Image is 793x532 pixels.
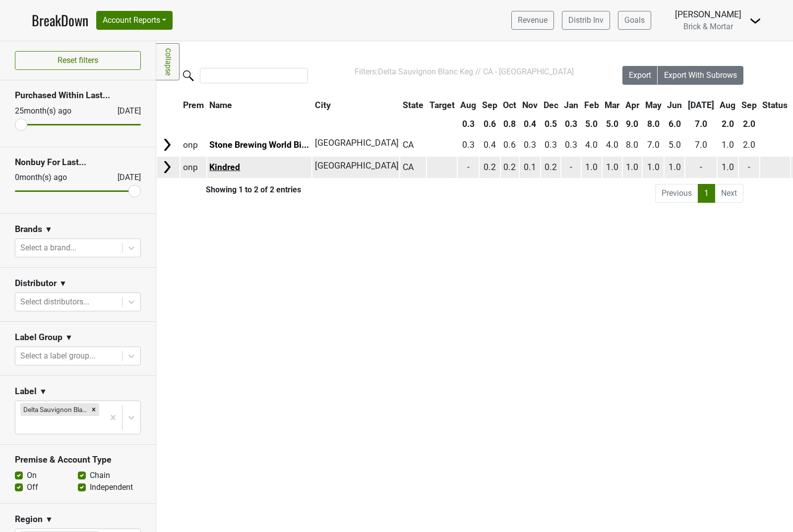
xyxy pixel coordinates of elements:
[718,96,738,114] th: Aug: activate to sort column ascending
[157,96,180,114] th: &nbsp;: activate to sort column ascending
[15,157,141,168] h3: Nonbuy For Last...
[156,185,301,194] div: Showing 1 to 2 of 2 entries
[722,162,734,172] span: 1.0
[647,140,660,150] span: 7.0
[378,67,574,76] span: Delta Sauvignon Blanc Keg // CA - [GEOGRAPHIC_DATA]
[582,96,602,114] th: Feb: activate to sort column ascending
[503,140,516,150] span: 0.6
[698,184,715,203] a: 1
[160,137,175,152] img: Arrow right
[462,140,475,150] span: 0.3
[561,115,581,133] th: 0.3
[15,51,141,70] button: Reset filters
[561,96,581,114] th: Jan: activate to sort column ascending
[582,115,602,133] th: 5.0
[90,481,133,493] label: Independent
[511,11,554,30] a: Revenue
[15,386,37,397] h3: Label
[458,115,479,133] th: 0.3
[520,96,540,114] th: Nov: activate to sort column ascending
[39,386,47,398] span: ▼
[665,115,684,133] th: 6.0
[562,11,610,30] a: Distrib Inv
[623,115,642,133] th: 9.0
[181,96,206,114] th: Prem: activate to sort column ascending
[403,162,414,172] span: CA
[603,115,622,133] th: 5.0
[355,66,595,78] div: Filters:
[585,140,598,150] span: 4.0
[20,403,88,416] div: Delta Sauvignon Blanc Keg
[718,115,738,133] th: 2.0
[183,100,204,110] span: Prem
[160,160,175,175] img: Arrow right
[565,140,577,150] span: 0.3
[626,140,638,150] span: 8.0
[458,96,479,114] th: Aug: activate to sort column ascending
[181,134,206,155] td: onp
[480,115,500,133] th: 0.6
[643,115,664,133] th: 8.0
[618,11,651,30] a: Goals
[403,140,414,150] span: CA
[606,140,618,150] span: 4.0
[207,96,312,114] th: Name: activate to sort column ascending
[315,161,399,171] span: [GEOGRAPHIC_DATA]
[760,96,791,114] th: Status: activate to sort column ascending
[545,140,557,150] span: 0.3
[669,140,681,150] span: 5.0
[467,162,470,172] span: -
[156,43,180,80] a: Collapse
[541,115,561,133] th: 0.5
[15,455,141,465] h3: Premise & Account Type
[520,115,540,133] th: 0.4
[749,15,761,27] img: Dropdown Menu
[623,96,642,114] th: Apr: activate to sort column ascending
[480,96,500,114] th: Sep: activate to sort column ascending
[15,172,94,183] div: 0 month(s) ago
[585,162,598,172] span: 1.0
[739,115,759,133] th: 2.0
[501,96,519,114] th: Oct: activate to sort column ascending
[669,162,681,172] span: 1.0
[181,157,206,178] td: onp
[312,96,394,114] th: City: activate to sort column ascending
[541,96,561,114] th: Dec: activate to sort column ascending
[647,162,660,172] span: 1.0
[501,115,519,133] th: 0.8
[315,138,399,148] span: [GEOGRAPHIC_DATA]
[700,162,702,172] span: -
[15,278,57,289] h3: Distributor
[739,96,759,114] th: Sep: activate to sort column ascending
[722,140,734,150] span: 1.0
[400,96,426,114] th: State: activate to sort column ascending
[65,332,73,344] span: ▼
[606,162,618,172] span: 1.0
[484,162,496,172] span: 0.2
[45,224,53,236] span: ▼
[27,470,37,481] label: On
[626,162,638,172] span: 1.0
[695,140,707,150] span: 7.0
[27,481,38,493] label: Off
[664,70,737,80] span: Export With Subrows
[96,11,173,30] button: Account Reports
[524,140,536,150] span: 0.3
[427,96,457,114] th: Target: activate to sort column ascending
[32,10,88,31] a: BreakDown
[15,332,62,343] h3: Label Group
[429,100,455,110] span: Target
[90,470,110,481] label: Chain
[59,278,67,290] span: ▼
[88,403,99,416] div: Remove Delta Sauvignon Blanc Keg
[209,100,232,110] span: Name
[622,66,658,85] button: Export
[545,162,557,172] span: 0.2
[675,8,741,21] div: [PERSON_NAME]
[15,105,94,117] div: 25 month(s) ago
[503,162,516,172] span: 0.2
[209,140,309,150] a: Stone Brewing World Bi...
[209,162,240,172] a: Kindred
[524,162,536,172] span: 0.1
[15,224,42,235] h3: Brands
